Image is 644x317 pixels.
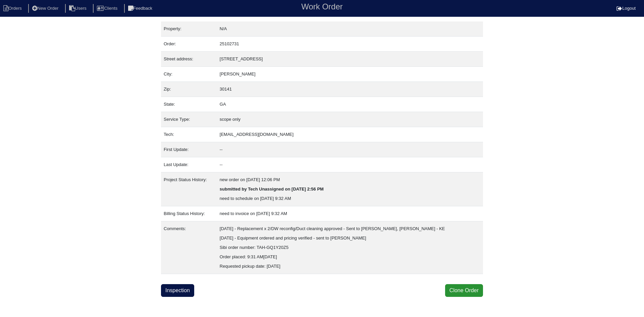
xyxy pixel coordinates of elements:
td: State: [161,97,217,112]
td: [STREET_ADDRESS] [217,52,483,67]
td: City: [161,67,217,82]
td: Last Update: [161,157,217,172]
td: Zip: [161,82,217,97]
li: Users [65,4,92,13]
td: N/A [217,21,483,37]
td: -- [217,157,483,172]
a: New Order [28,6,64,11]
td: Order: [161,37,217,52]
td: 25102731 [217,37,483,52]
li: Feedback [124,4,158,13]
td: -- [217,142,483,157]
div: need to schedule on [DATE] 9:32 AM [220,194,480,203]
a: Inspection [161,284,194,297]
td: [DATE] - Replacement x 2/DW reconfig/Duct cleaning approved - Sent to [PERSON_NAME], [PERSON_NAME... [217,221,483,274]
a: Logout [616,6,636,11]
td: Comments: [161,221,217,274]
td: 30141 [217,82,483,97]
div: need to invoice on [DATE] 9:32 AM [220,209,480,218]
td: [PERSON_NAME] [217,67,483,82]
a: Clients [93,6,123,11]
td: Property: [161,21,217,37]
button: Clone Order [445,284,483,297]
td: Billing Status History: [161,206,217,221]
td: Project Status History: [161,172,217,206]
td: Tech: [161,127,217,142]
td: scope only [217,112,483,127]
li: Clients [93,4,123,13]
li: New Order [28,4,64,13]
td: Street address: [161,52,217,67]
td: Service Type: [161,112,217,127]
a: Users [65,6,92,11]
div: submitted by Tech Unassigned on [DATE] 2:56 PM [220,184,480,194]
td: GA [217,97,483,112]
div: new order on [DATE] 12:06 PM [220,175,480,184]
td: First Update: [161,142,217,157]
td: [EMAIL_ADDRESS][DOMAIN_NAME] [217,127,483,142]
